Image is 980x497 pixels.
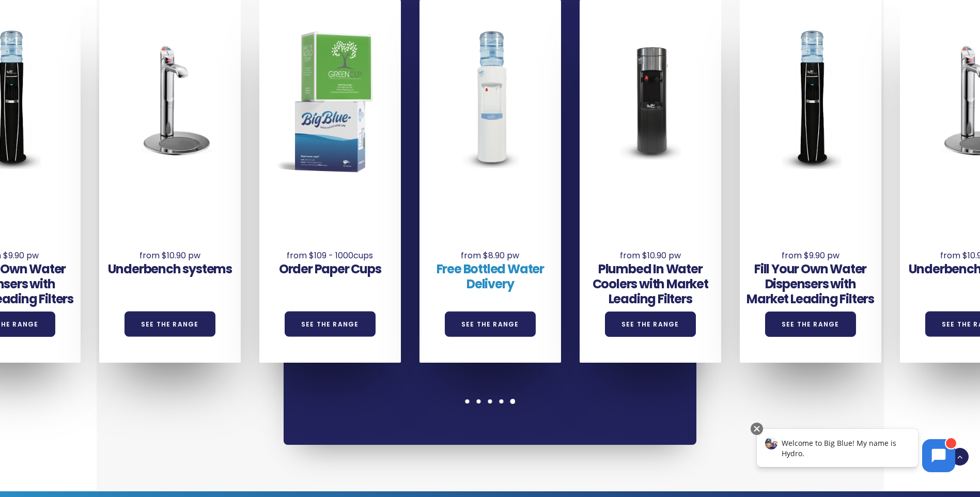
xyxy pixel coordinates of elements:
a: Underbench systems [108,260,232,277]
a: See the Range [445,312,536,337]
a: Fill Your Own Water Dispensers with Market Leading Filters [746,260,874,307]
a: See the Range [285,312,376,337]
a: See the Range [125,312,215,337]
a: See the Range [765,312,856,337]
iframe: Chatbot [746,421,966,483]
a: See the Range [605,312,696,337]
a: Order Paper Cups [279,260,381,277]
a: Free Bottled Water Delivery [437,260,544,292]
a: Plumbed In Water Coolers with Market Leading Filters [593,260,708,307]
